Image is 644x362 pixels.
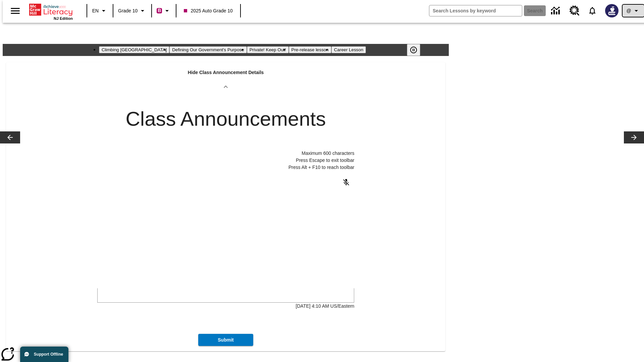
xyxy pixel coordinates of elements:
[3,5,87,11] a: Title for My Lessons [DATE] 13:09:03
[566,2,584,20] a: Resource Center, Will open in new tab
[118,7,138,14] span: Grade 10
[338,174,354,190] button: Click to activate and allow voice recognition
[20,347,68,362] button: Support Offline
[115,5,149,17] button: Grade: Grade 10, Select a grade
[331,46,366,53] button: Slide 5 Career Lesson
[407,44,427,56] div: Pause
[198,334,253,346] button: Submit
[99,46,169,53] button: Slide 1 Climbing Mount Tai
[247,46,289,53] button: Slide 3 Private! Keep Out!
[29,3,73,16] a: Home
[5,1,25,21] button: Open side menu
[169,46,247,53] button: Slide 2 Defining Our Government's Purpose
[601,2,623,19] button: Select a new avatar
[29,2,73,20] div: Home
[97,157,355,164] p: Press Escape to exit toolbar
[89,5,111,17] button: Language: EN, Select a language
[547,2,566,20] a: Data Center
[289,46,331,53] button: Slide 4 Pre-release lesson
[34,352,63,357] span: Support Offline
[429,5,522,16] input: search field
[154,5,174,17] button: Boost Class color is violet red. Change class color
[584,2,601,19] a: Notifications
[188,69,264,76] p: Hide Class Announcement Details
[626,7,631,14] span: @
[54,16,73,20] span: NJ Edition
[623,5,644,17] button: Profile/Settings
[92,7,99,14] span: EN
[184,7,232,14] span: 2025 Auto Grade 10
[97,164,355,171] p: Press Alt + F10 to reach toolbar
[407,44,420,56] button: Pause
[624,131,644,143] button: Lesson carousel, Next
[296,303,355,310] p: [DATE] 4:10 AM US/Eastern
[6,91,445,352] div: Hide Class Announcement Details
[3,5,98,11] body: Maximum 600 characters Press Escape to exit toolbar Press Alt + F10 to reach toolbar
[605,4,619,17] img: Avatar
[158,6,161,15] span: B
[6,62,445,91] div: Hide Class Announcement Details
[97,150,355,157] p: Maximum 600 characters
[125,107,326,131] h2: Class Announcements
